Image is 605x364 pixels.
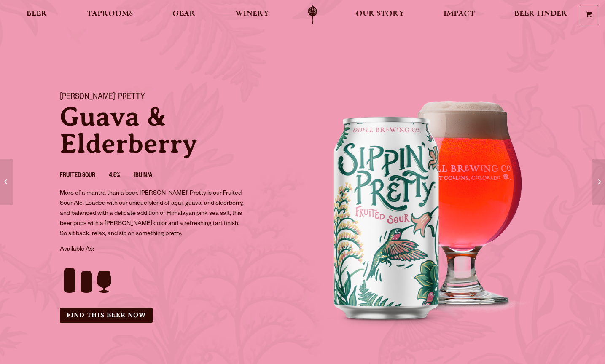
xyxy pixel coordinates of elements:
p: Available As: [60,245,293,255]
a: Beer [21,5,53,24]
a: Winery [230,5,274,24]
span: Our Story [356,11,404,17]
h1: [PERSON_NAME]’ Pretty [60,92,293,103]
a: Impact [438,5,480,24]
a: Odell Home [297,5,328,24]
span: Taprooms [87,11,133,17]
span: Winery [235,11,269,17]
span: Beer [27,11,47,17]
a: Taprooms [81,5,139,24]
span: Impact [444,11,475,17]
span: Beer Finder [514,11,567,17]
p: More of a mantra than a beer, [PERSON_NAME]’ Pretty is our Fruited Sour Ale. Loaded with our uniq... [60,189,246,239]
img: This is the hero foreground aria label [303,82,556,335]
a: Our Story [350,5,410,24]
li: Fruited Sour [60,171,109,182]
a: Gear [167,5,201,24]
a: Beer Finder [509,5,573,24]
span: Gear [172,11,196,17]
li: IBU N/A [134,171,166,182]
a: Find this Beer Now [60,308,153,323]
p: Guava & Elderberry [60,103,293,157]
li: 4.5% [109,171,134,182]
